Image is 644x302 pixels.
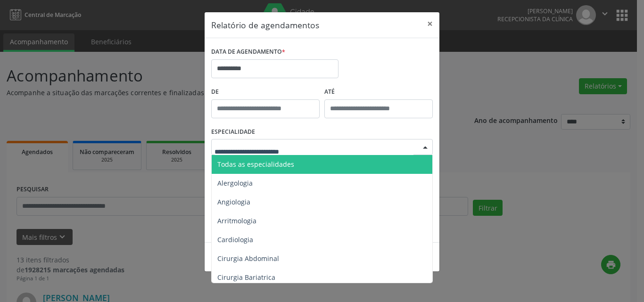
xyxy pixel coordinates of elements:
span: Cirurgia Abdominal [217,254,279,263]
label: DATA DE AGENDAMENTO [211,45,285,59]
label: De [211,85,320,99]
span: Arritmologia [217,216,256,225]
button: Close [421,12,439,35]
span: Alergologia [217,179,253,188]
label: ATÉ [324,85,433,99]
span: Cirurgia Bariatrica [217,273,275,282]
span: Cardiologia [217,235,253,244]
span: Angiologia [217,197,250,206]
span: Todas as especialidades [217,160,294,169]
h5: Relatório de agendamentos [211,19,319,31]
label: ESPECIALIDADE [211,125,255,139]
